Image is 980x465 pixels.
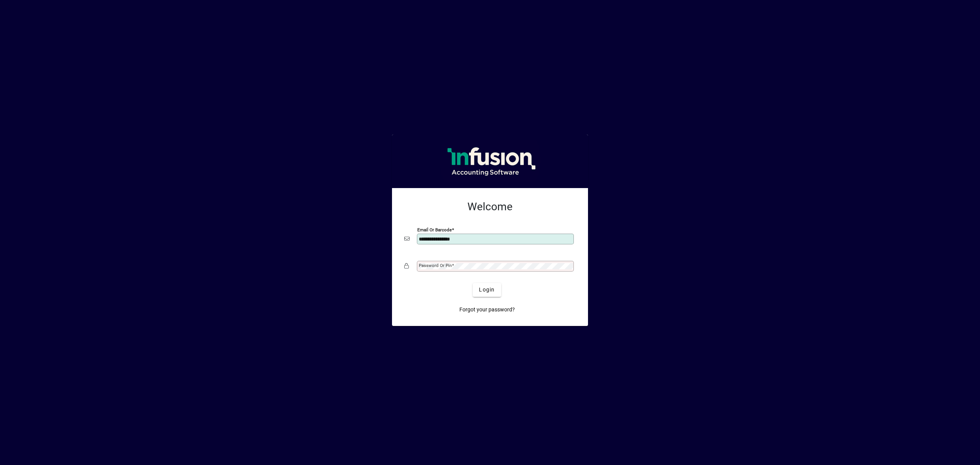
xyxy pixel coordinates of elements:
[404,200,576,213] h2: Welcome
[456,303,518,317] a: Forgot your password?
[459,306,515,314] span: Forgot your password?
[419,263,452,268] mat-label: Password or Pin
[479,286,495,294] span: Login
[417,227,452,232] mat-label: Email or Barcode
[473,283,501,297] button: Login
